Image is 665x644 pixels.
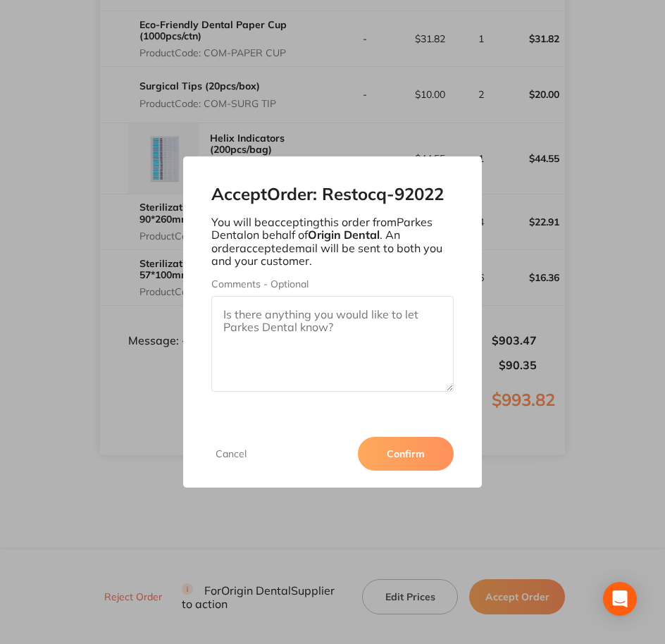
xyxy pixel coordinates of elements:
h2: Accept Order: Restocq- 92022 [211,185,454,204]
div: Open Intercom Messenger [603,582,637,616]
p: You will be accepting this order from Parkes Dental on behalf of . An order accepted email will b... [211,216,454,268]
b: Origin Dental [308,228,380,242]
button: Confirm [358,437,454,471]
label: Comments - Optional [211,278,454,290]
button: Cancel [211,447,251,460]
